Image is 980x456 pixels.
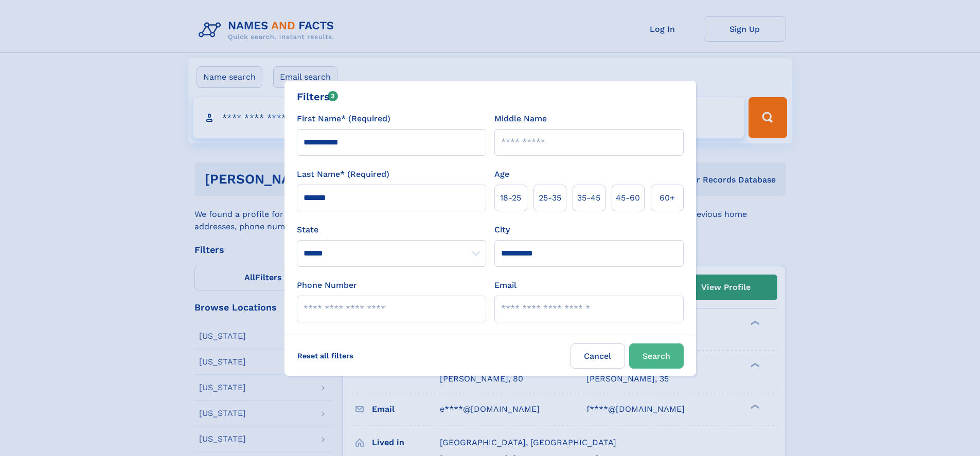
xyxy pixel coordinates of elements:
[494,113,547,125] label: Middle Name
[494,224,510,236] label: City
[291,343,360,368] label: Reset all filters
[297,113,390,125] label: First Name* (Required)
[494,279,516,291] label: Email
[577,192,600,204] span: 35‑45
[297,89,338,104] div: Filters
[297,279,357,291] label: Phone Number
[571,343,625,369] label: Cancel
[616,192,640,204] span: 45‑60
[494,168,509,180] label: Age
[539,192,561,204] span: 25‑35
[660,192,675,204] span: 60+
[500,192,521,204] span: 18‑25
[297,168,389,180] label: Last Name* (Required)
[297,224,486,236] label: State
[629,343,684,369] button: Search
